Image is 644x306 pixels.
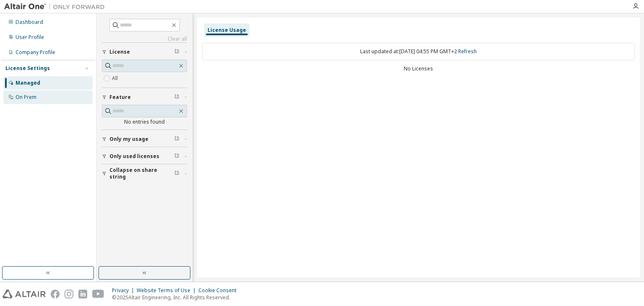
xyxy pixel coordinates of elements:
span: Only my usage [109,136,148,143]
span: Clear filter [174,49,179,55]
button: Collapse on share string [102,164,187,183]
button: Only used licenses [102,147,187,166]
div: Privacy [112,287,137,294]
div: License Settings [5,65,50,72]
img: Altair One [4,3,109,11]
div: Managed [16,80,40,86]
span: License [109,49,130,55]
span: Only used licenses [109,153,159,160]
button: Feature [102,88,187,106]
div: No entries found [102,119,187,125]
img: instagram.svg [65,290,73,298]
img: youtube.svg [92,290,104,298]
div: User Profile [16,34,44,41]
p: © 2025 Altair Engineering, Inc. All Rights Reserved. [112,294,241,301]
div: On Prem [16,94,36,101]
span: Clear filter [174,153,179,160]
span: Collapse on share string [109,167,174,180]
img: altair_logo.svg [3,290,46,298]
div: Website Terms of Use [137,287,198,294]
a: Refresh [458,48,477,55]
span: Feature [109,94,131,101]
button: License [102,43,187,61]
div: Last updated at: [DATE] 04:55 PM GMT+2 [202,43,635,60]
label: All [112,73,119,83]
div: No Licenses [202,65,635,72]
div: Dashboard [16,19,43,26]
img: linkedin.svg [78,290,87,298]
div: Cookie Consent [198,287,241,294]
span: Clear filter [174,170,179,177]
div: Company Profile [16,49,55,56]
a: Clear all [102,36,187,42]
img: facebook.svg [51,290,60,298]
div: License Usage [208,27,246,34]
span: Clear filter [174,94,179,101]
button: Only my usage [102,130,187,148]
span: Clear filter [174,136,179,143]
